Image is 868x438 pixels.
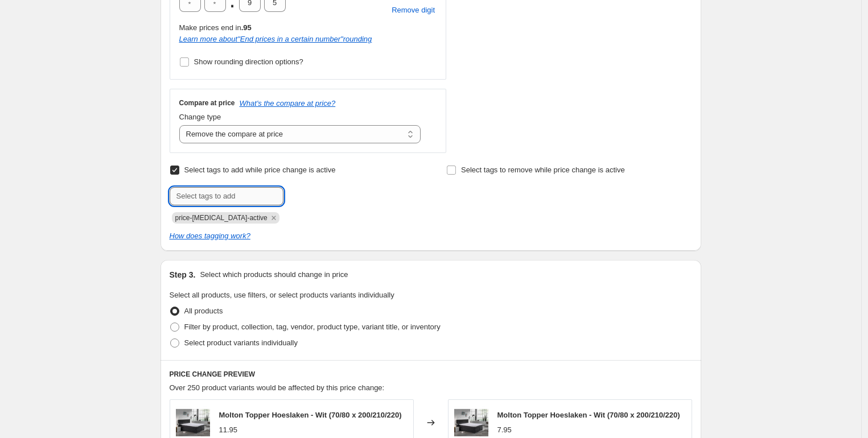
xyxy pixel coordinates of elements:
[269,213,279,223] button: Remove price-change-job-active
[184,307,223,315] span: All products
[170,187,283,205] input: Select tags to add
[170,370,692,379] h6: PRICE CHANGE PREVIEW
[497,411,680,419] span: Molton Topper Hoeslaken - Wit (70/80 x 200/210/220)
[179,98,235,108] h3: Compare at price
[170,291,394,299] span: Select all products, use filters, or select products variants individually
[184,338,298,347] span: Select product variants individually
[170,232,250,240] a: How does tagging work?
[392,5,435,16] span: Remove digit
[241,23,252,32] b: .95
[179,23,252,32] span: Make prices end in
[461,166,625,174] span: Select tags to remove while price change is active
[219,411,402,419] span: Molton Topper Hoeslaken - Wit (70/80 x 200/210/220)
[179,113,221,121] span: Change type
[390,3,437,18] button: Remove placeholder
[170,383,385,392] span: Over 250 product variants would be affected by this price change:
[179,35,372,43] a: Learn more about"End prices in a certain number"rounding
[219,424,238,436] div: 11.95
[240,99,336,108] button: What's the compare at price?
[175,214,268,222] span: price-change-job-active
[184,323,441,331] span: Filter by product, collection, tag, vendor, product type, variant title, or inventory
[170,269,196,280] h2: Step 3.
[179,35,372,43] i: Learn more about " End prices in a certain number " rounding
[497,424,512,436] div: 7.95
[184,166,336,174] span: Select tags to add while price change is active
[200,269,348,280] p: Select which products should change in price
[194,57,303,66] span: Show rounding direction options?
